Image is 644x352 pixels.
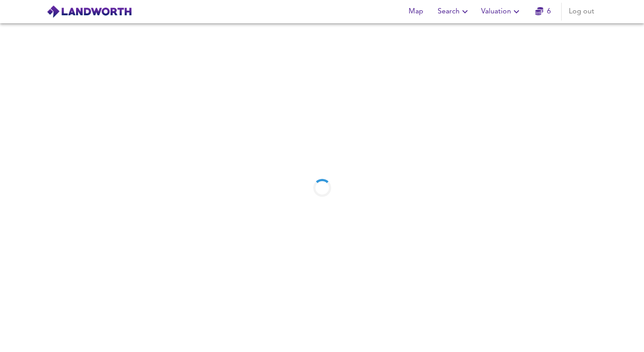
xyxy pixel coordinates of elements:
[47,5,132,18] img: logo
[434,3,474,21] button: Search
[535,5,551,18] a: 6
[565,3,598,21] button: Log out
[569,5,594,18] span: Log out
[481,5,522,18] span: Valuation
[405,5,427,18] span: Map
[438,5,470,18] span: Search
[529,3,558,21] button: 6
[478,3,525,21] button: Valuation
[402,3,431,21] button: Map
